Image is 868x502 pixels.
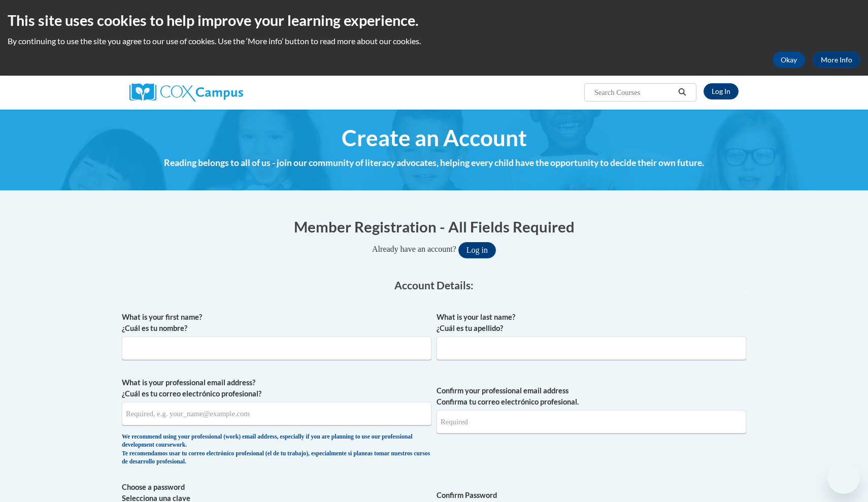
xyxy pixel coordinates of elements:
label: What is your professional email address? ¿Cuál es tu correo electrónico profesional? [122,377,431,399]
label: What is your last name? ¿Cuál es tu apellido? [437,312,746,334]
button: Search [675,86,690,98]
h2: This site uses cookies to help improve your learning experience. [8,10,860,30]
p: By continuing to use the site you agree to our use of cookies. Use the ‘More info’ button to read... [8,36,860,47]
h4: Reading belongs to all of us - join our community of literacy advocates, helping every child have... [122,156,746,170]
input: Search Courses [593,86,675,98]
span: Create an Account [342,124,527,151]
input: Metadata input [122,337,431,360]
h1: Member Registration - All Fields Required [122,216,746,237]
button: Log in [458,242,496,258]
label: Confirm your professional email address Confirma tu correo electrónico profesional. [437,385,746,408]
div: We recommend using your professional (work) email address, especially if you are planning to use ... [122,433,431,466]
a: Log In [704,83,739,99]
input: Metadata input [437,337,746,360]
img: Cox Campus [129,83,243,102]
span: Account Details: [394,279,474,291]
iframe: Button to launch messaging window [827,461,860,494]
label: What is your first name? ¿Cuál es tu nombre? [122,312,431,334]
a: More Info [813,52,860,68]
input: Required [437,410,746,433]
button: Okay [773,52,805,68]
input: Metadata input [122,402,431,425]
span: Already have an account? [372,245,456,253]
